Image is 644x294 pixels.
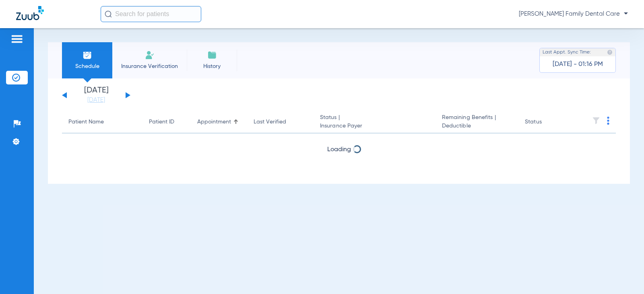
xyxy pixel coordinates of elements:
div: Patient ID [149,118,184,126]
img: hamburger-icon [10,34,23,44]
img: Manual Insurance Verification [145,50,155,60]
span: Last Appt. Sync Time: [543,48,591,56]
span: Insurance Payer [320,122,429,130]
img: group-dot-blue.svg [607,117,609,125]
div: Appointment [197,118,241,126]
span: Schedule [68,62,106,70]
li: [DATE] [72,86,120,104]
div: Patient ID [149,118,174,126]
span: Deductible [442,122,512,130]
span: Loading [327,146,351,153]
span: Insurance Verification [118,62,181,70]
div: Appointment [197,118,231,126]
div: Patient Name [68,118,136,126]
span: [DATE] - 01:16 PM [553,60,603,68]
img: Schedule [83,50,92,60]
div: Last Verified [254,118,307,126]
span: [PERSON_NAME] Family Dental Care [519,10,628,18]
th: Status [518,111,573,134]
span: History [193,62,231,70]
input: Search for patients [101,6,201,22]
div: Patient Name [68,118,104,126]
img: Search Icon [105,10,112,18]
div: Last Verified [254,118,286,126]
img: Zuub Logo [16,6,44,20]
img: History [207,50,217,60]
th: Remaining Benefits | [436,111,518,134]
img: filter.svg [592,117,600,125]
img: last sync help info [607,49,613,55]
th: Status | [314,111,436,134]
a: [DATE] [72,96,120,104]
